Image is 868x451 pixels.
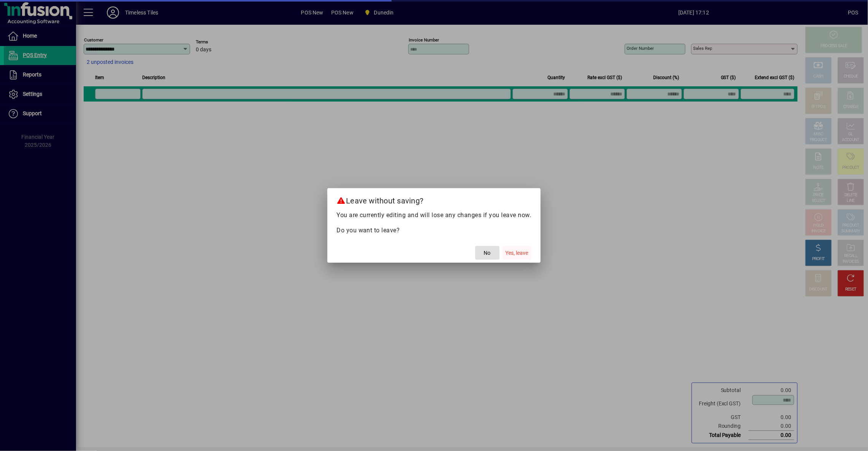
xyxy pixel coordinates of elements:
span: No [484,249,491,257]
button: No [475,246,500,260]
p: You are currently editing and will lose any changes if you leave now. [336,211,532,220]
p: Do you want to leave? [336,226,532,235]
button: Yes, leave [503,246,532,260]
span: Yes, leave [506,249,528,257]
h2: Leave without saving? [327,188,541,210]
